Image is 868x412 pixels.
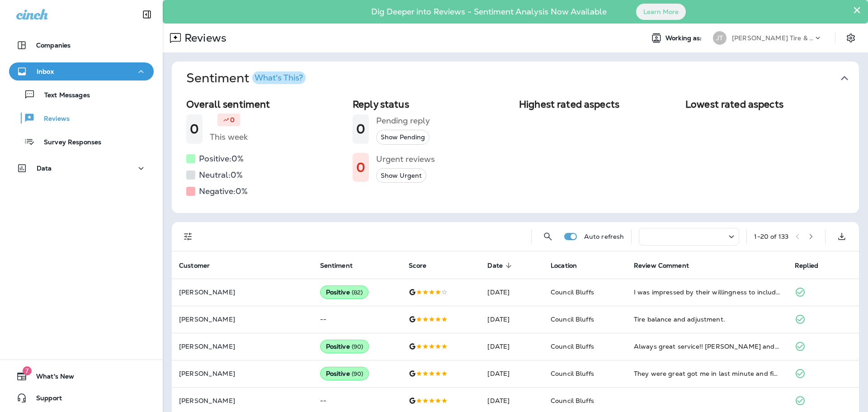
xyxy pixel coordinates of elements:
[551,288,594,296] span: Council Bluffs
[356,160,365,175] h1: 0
[376,152,435,166] h5: Urgent reviews
[795,262,818,270] span: Replied
[199,168,243,182] h5: Neutral: 0 %
[9,132,154,151] button: Survey Responses
[376,168,426,183] button: Show Urgent
[551,369,594,378] span: Council Bluffs
[186,71,306,86] h1: Sentiment
[186,99,345,110] h2: Overall sentiment
[179,227,197,246] button: Filters
[519,99,678,110] h2: Highest rated aspects
[179,261,222,270] span: Customer
[487,262,503,270] span: Date
[255,74,303,82] div: What's This?
[551,397,594,405] span: Council Bluffs
[634,342,780,351] div: Always great service!! Garrett and team are the best!!
[179,62,866,95] button: SentimentWhat's This?
[179,397,306,404] p: [PERSON_NAME]
[853,3,861,17] button: Close
[37,165,52,172] p: Data
[9,389,154,407] button: Support
[352,343,363,350] span: ( 90 )
[685,99,844,110] h2: Lowest rated aspects
[409,262,426,270] span: Score
[9,109,154,128] button: Reviews
[634,315,780,324] div: Tire balance and adjustment.
[409,261,438,270] span: Score
[634,261,701,270] span: Review Comment
[179,316,306,323] p: [PERSON_NAME]
[754,233,788,240] div: 1 - 20 of 133
[732,34,813,42] p: [PERSON_NAME] Tire & Auto
[795,261,830,270] span: Replied
[539,227,557,246] button: Search Reviews
[190,122,199,137] h1: 0
[320,340,369,353] div: Positive
[9,85,154,104] button: Text Messages
[36,42,71,49] p: Companies
[210,130,248,144] h5: This week
[480,360,543,387] td: [DATE]
[9,36,154,54] button: Companies
[356,122,365,137] h1: 0
[376,130,429,145] button: Show Pending
[172,95,859,213] div: SentimentWhat's This?
[551,342,594,350] span: Council Bluffs
[376,114,430,128] h5: Pending reply
[833,227,851,246] button: Export as CSV
[713,31,726,45] div: JT
[9,367,154,385] button: 7What's New
[634,262,689,270] span: Review Comment
[320,367,369,380] div: Positive
[27,373,74,384] span: What's New
[584,233,624,240] p: Auto refresh
[320,285,369,299] div: Positive
[480,279,543,306] td: [DATE]
[480,306,543,333] td: [DATE]
[199,152,244,166] h5: Positive: 0 %
[345,10,633,13] p: Dig Deeper into Reviews - Sentiment Analysis Now Available
[252,71,306,84] button: What's This?
[480,333,543,360] td: [DATE]
[181,31,226,45] p: Reviews
[634,288,780,297] div: I was impressed by their willingness to include me in the repair. These employees worked quick as...
[843,30,859,46] button: Settings
[179,370,306,377] p: [PERSON_NAME]
[320,262,353,270] span: Sentiment
[37,68,54,75] p: Inbox
[35,91,90,100] p: Text Messages
[179,289,306,296] p: [PERSON_NAME]
[230,115,235,124] p: 0
[551,261,589,270] span: Location
[320,261,364,270] span: Sentiment
[27,394,62,405] span: Support
[199,184,248,199] h5: Negative: 0 %
[636,4,686,20] button: Learn More
[35,115,70,123] p: Reviews
[352,370,363,378] span: ( 90 )
[179,262,210,270] span: Customer
[551,315,594,323] span: Council Bluffs
[35,138,101,147] p: Survey Responses
[634,369,780,378] div: They were great got me in last minute and fixed my tired that had a nail in and also check my oth...
[9,62,154,81] button: Inbox
[179,343,306,350] p: [PERSON_NAME]
[134,5,160,24] button: Collapse Sidebar
[665,34,704,42] span: Working as:
[23,366,32,375] span: 7
[487,261,514,270] span: Date
[313,306,402,333] td: --
[352,289,363,296] span: ( 82 )
[551,262,577,270] span: Location
[9,159,154,177] button: Data
[353,99,512,110] h2: Reply status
